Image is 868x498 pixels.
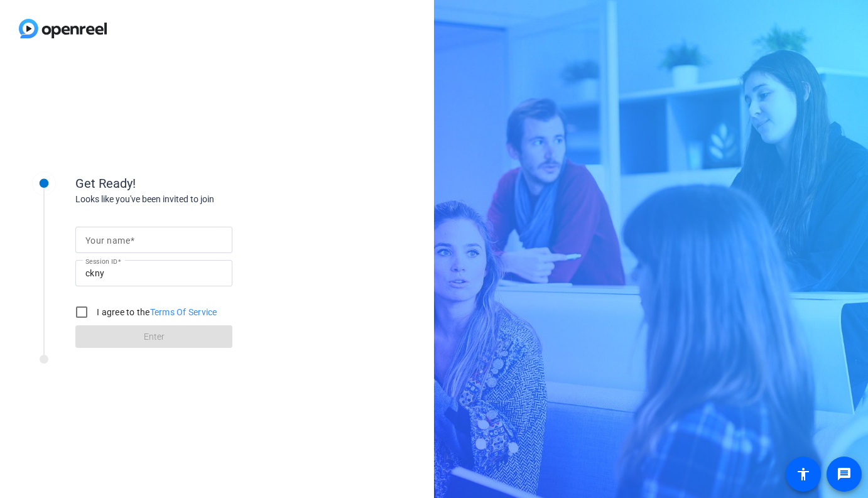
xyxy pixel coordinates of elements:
[150,307,217,317] a: Terms Of Service
[75,193,327,206] div: Looks like you've been invited to join
[85,257,117,265] mat-label: Session ID
[837,467,852,482] mat-icon: message
[75,174,327,193] div: Get Ready!
[94,306,217,318] label: I agree to the
[796,467,811,482] mat-icon: accessibility
[85,235,130,246] mat-label: Your name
